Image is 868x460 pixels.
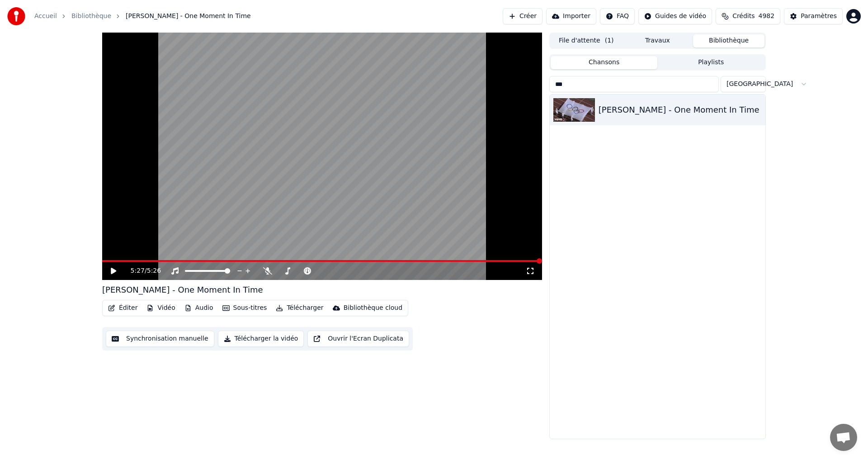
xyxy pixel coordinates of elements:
div: [PERSON_NAME] - One Moment In Time [599,104,762,116]
img: youka [7,7,25,25]
button: Playlists [657,56,764,69]
button: Synchronisation manuelle [106,331,214,347]
button: Audio [181,302,217,314]
button: Éditer [104,302,141,314]
button: Vidéo [143,302,179,314]
button: FAQ [600,8,635,24]
div: Ouvrir le chat [830,424,857,451]
button: Télécharger [272,302,327,314]
a: Accueil [34,12,57,21]
nav: breadcrumb [34,12,251,21]
span: 5:27 [131,266,145,275]
button: Télécharger la vidéo [218,331,304,347]
span: [GEOGRAPHIC_DATA] [726,80,793,89]
button: File d'attente [551,34,622,47]
span: 4982 [759,12,775,21]
button: Travaux [622,34,693,47]
div: Bibliothèque cloud [344,304,402,313]
span: [PERSON_NAME] - One Moment In Time [126,12,251,21]
span: 5:26 [147,266,161,275]
button: Paramètres [784,8,843,24]
button: Créer [503,8,542,24]
div: / [131,266,152,275]
button: Importer [546,8,596,24]
button: Sous-titres [219,302,271,314]
span: ( 1 ) [605,36,614,45]
div: [PERSON_NAME] - One Moment In Time [102,284,263,296]
button: Bibliothèque [693,34,764,47]
span: Crédits [732,12,755,21]
button: Guides de vidéo [638,8,712,24]
button: Chansons [551,56,658,69]
a: Bibliothèque [71,12,111,21]
button: Ouvrir l'Ecran Duplicata [307,331,409,347]
button: Crédits4982 [716,8,780,24]
div: Paramètres [801,12,837,21]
